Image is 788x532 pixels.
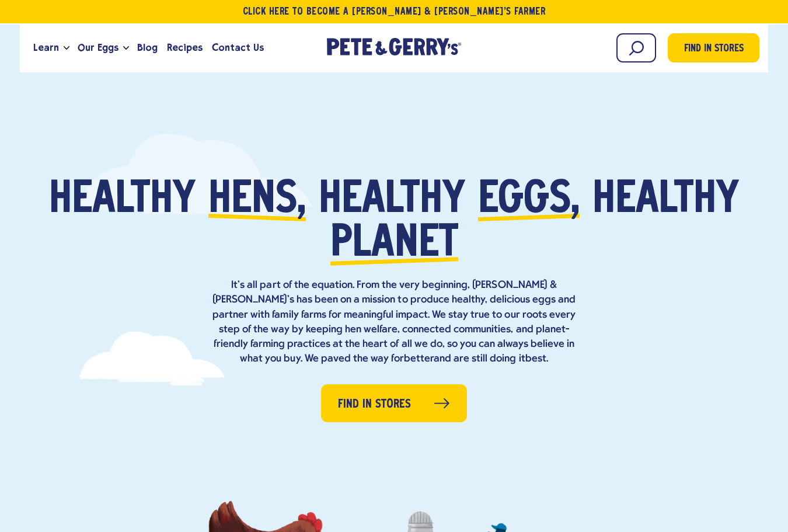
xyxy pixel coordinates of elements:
[49,179,196,222] span: Healthy
[137,40,158,55] span: Blog
[78,40,118,55] span: Our Eggs
[133,32,162,64] a: Blog
[207,278,581,366] p: It’s all part of the equation. From the very beginning, [PERSON_NAME] & [PERSON_NAME]’s has been ...
[208,179,306,222] span: hens,
[123,46,129,50] button: Open the dropdown menu for Our Eggs
[207,32,269,64] a: Contact Us
[684,41,744,57] span: Find in Stores
[319,179,465,222] span: healthy
[668,33,759,62] a: Find in Stores
[29,32,64,64] a: Learn
[321,384,467,422] a: Find in Stores
[212,40,264,55] span: Contact Us
[592,179,739,222] span: healthy
[73,32,123,64] a: Our Eggs
[404,353,434,364] strong: better
[33,40,59,55] span: Learn
[525,353,546,364] strong: best
[162,32,207,64] a: Recipes
[167,40,203,55] span: Recipes
[478,179,580,222] span: eggs,
[616,33,656,62] input: Search
[64,46,69,50] button: Open the dropdown menu for Learn
[330,222,458,266] span: planet
[338,395,411,413] span: Find in Stores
